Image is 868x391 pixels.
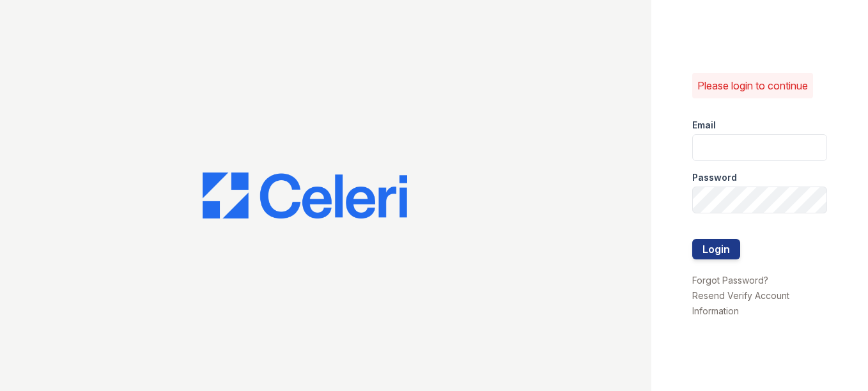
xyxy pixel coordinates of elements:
label: Email [692,119,716,132]
button: Login [692,239,740,259]
img: CE_Logo_Blue-a8612792a0a2168367f1c8372b55b34899dd931a85d93a1a3d3e32e68fde9ad4.png [203,172,407,218]
a: Forgot Password? [692,275,768,286]
p: Please login to continue [697,78,808,93]
label: Password [692,171,737,184]
a: Resend Verify Account Information [692,290,789,316]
